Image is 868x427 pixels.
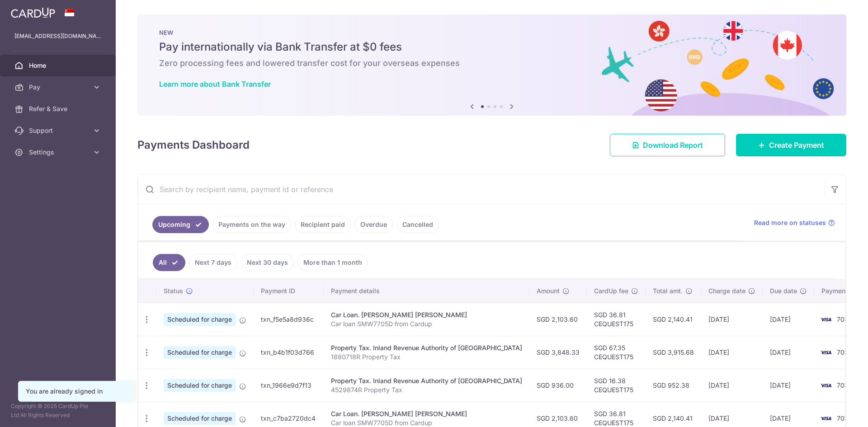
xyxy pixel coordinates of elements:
td: [DATE] [701,369,763,402]
span: Scheduled for charge [164,412,236,425]
a: Download Report [610,134,725,156]
p: NEW [159,29,825,36]
td: SGD 936.00 [529,369,587,402]
td: [DATE] [701,303,763,336]
a: Next 7 days [189,254,237,271]
span: Status [164,286,183,296]
td: txn_f5e5a8d936c [254,303,324,336]
span: 7030 [837,315,853,323]
td: [DATE] [763,369,814,402]
a: More than 1 month [297,254,368,271]
p: [EMAIL_ADDRESS][DOMAIN_NAME] [14,32,101,41]
a: All [153,254,185,271]
p: Car loan SMW7705D from Cardup [331,319,522,328]
h6: Zero processing fees and lowered transfer cost for your overseas expenses [159,58,825,69]
td: SGD 3,915.68 [646,336,701,369]
p: 1880718R Property Tax [331,352,522,361]
span: Home [29,61,89,70]
td: [DATE] [763,303,814,336]
td: SGD 2,140.41 [646,303,701,336]
span: Total amt. [653,286,683,296]
div: Property Tax. Inland Revenue Authority of [GEOGRAPHIC_DATA] [331,343,522,352]
img: Bank Card [817,380,835,391]
a: Cancelled [396,216,439,233]
span: Settings [29,148,89,157]
div: Car Loan. [PERSON_NAME] [PERSON_NAME] [331,409,522,418]
span: Due date [770,286,797,296]
span: Refer & Save [29,104,89,113]
a: Create Payment [736,134,846,156]
th: Payment ID [254,279,324,303]
td: [DATE] [763,336,814,369]
td: SGD 2,103.60 [529,303,587,336]
td: SGD 16.38 CEQUEST175 [587,369,646,402]
div: You are already signed in [26,387,126,396]
h4: Payments Dashboard [137,137,250,153]
a: Read more on statuses [754,218,835,227]
span: Charge date [708,286,745,296]
span: Download Report [643,140,703,150]
a: Payments on the way [212,216,291,233]
img: Bank transfer banner [137,14,846,116]
span: Scheduled for charge [164,346,236,359]
th: Payment details [324,279,529,303]
div: Property Tax. Inland Revenue Authority of [GEOGRAPHIC_DATA] [331,376,522,385]
td: SGD 3,848.33 [529,336,587,369]
span: Pay [29,83,89,92]
a: Recipient paid [295,216,351,233]
a: Upcoming [152,216,209,233]
p: 4529874R Property Tax [331,385,522,394]
a: Next 30 days [241,254,294,271]
img: CardUp [11,7,55,18]
h5: Pay internationally via Bank Transfer at $0 fees [159,40,825,54]
td: SGD 67.35 CEQUEST175 [587,336,646,369]
a: Overdue [354,216,393,233]
a: Learn more about Bank Transfer [159,80,271,89]
img: Bank Card [817,314,835,325]
td: SGD 36.81 CEQUEST175 [587,303,646,336]
span: Amount [537,286,560,296]
span: Support [29,126,89,135]
span: CardUp fee [594,286,628,296]
iframe: Opens a widget where you can find more information [810,400,859,422]
span: 7030 [837,348,853,356]
span: Read more on statuses [754,218,826,227]
span: 7030 [837,381,853,389]
td: txn_1966e9d7f13 [254,369,324,402]
td: txn_b4b1f03d766 [254,336,324,369]
img: Bank Card [817,347,835,358]
span: Create Payment [769,140,824,150]
td: [DATE] [701,336,763,369]
td: SGD 952.38 [646,369,701,402]
span: Scheduled for charge [164,379,236,392]
div: Car Loan. [PERSON_NAME] [PERSON_NAME] [331,310,522,319]
input: Search by recipient name, payment id or reference [138,175,824,204]
span: Scheduled for charge [164,313,236,326]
